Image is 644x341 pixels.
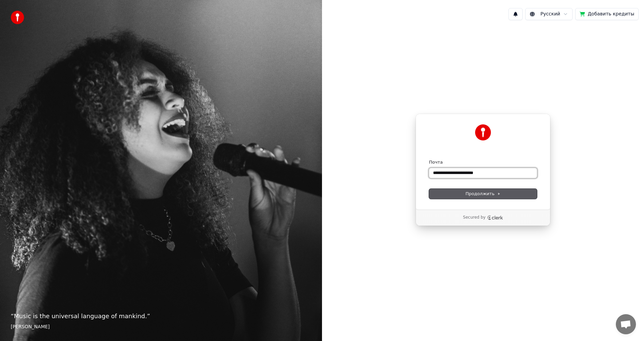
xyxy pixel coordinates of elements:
a: Clerk logo [487,215,503,220]
img: Youka [475,124,491,140]
label: Почта [429,159,443,165]
p: “ Music is the universal language of mankind. ” [11,311,311,321]
img: youka [11,11,24,24]
footer: [PERSON_NAME] [11,324,311,330]
div: Открытый чат [616,314,636,334]
span: Продолжить [466,191,501,197]
button: Добавить кредиты [575,8,639,20]
p: Secured by [463,215,485,220]
button: Продолжить [429,189,537,199]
